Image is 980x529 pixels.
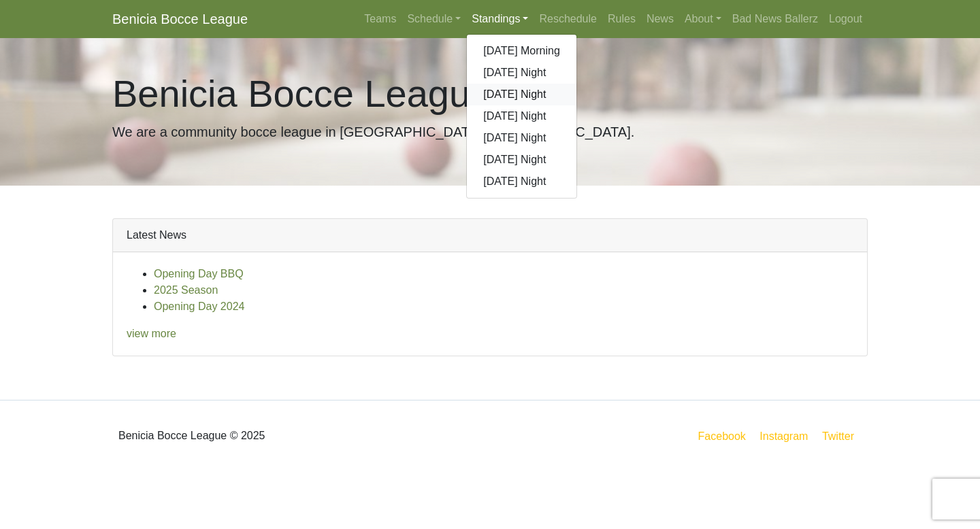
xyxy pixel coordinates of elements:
a: Logout [823,5,868,33]
a: 2025 Season [154,284,218,296]
p: We are a community bocce league in [GEOGRAPHIC_DATA], [GEOGRAPHIC_DATA]. [112,122,868,142]
a: Standings [466,5,534,33]
a: Facebook [696,428,749,445]
a: Reschedule [534,5,602,33]
a: [DATE] Night [467,105,576,127]
a: [DATE] Night [467,171,576,192]
a: view more [127,328,176,339]
a: [DATE] Night [467,62,576,84]
div: Latest News [113,219,867,252]
a: Schedule [402,5,466,33]
a: [DATE] Night [467,127,576,149]
a: Rules [602,5,641,33]
a: [DATE] Night [467,149,576,171]
a: Instagram [757,428,811,445]
a: About [679,5,727,33]
a: Teams [359,5,402,33]
a: Twitter [819,428,865,445]
a: News [641,5,679,33]
div: Standings [466,34,577,199]
h1: Benicia Bocce League [112,71,868,116]
a: [DATE] Morning [467,40,576,62]
a: Bad News Ballerz [727,5,823,33]
a: Opening Day BBQ [154,268,244,279]
a: Benicia Bocce League [112,5,248,33]
a: [DATE] Night [467,84,576,105]
div: Benicia Bocce League © 2025 [102,411,490,460]
a: Opening Day 2024 [154,301,244,312]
